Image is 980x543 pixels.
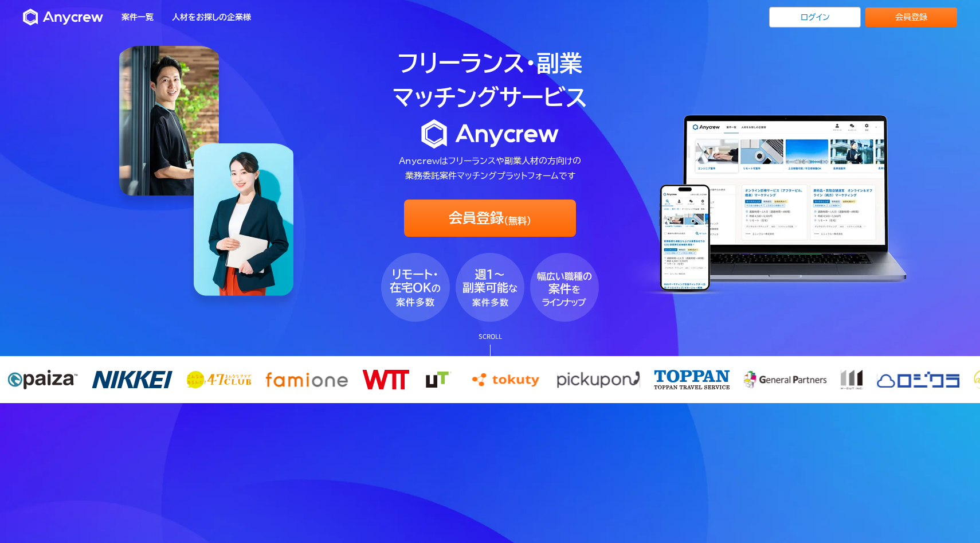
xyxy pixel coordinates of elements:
img: fv_bubble2 [456,253,524,322]
img: wtt [362,370,409,389]
a: 会員登録(無料) [404,200,576,237]
img: ロジクラ [841,370,863,389]
p: SCROLL [476,333,504,339]
img: 47club [187,371,252,388]
h1: フリーランス・副業 マッチングサービス [381,46,599,115]
p: Anycrewはフリーランスや副業人材の方向けの 業務委託案件マッチングプラットフォームです [381,154,599,184]
img: fv_bubble1 [381,253,450,322]
img: paiza [7,370,78,389]
a: 案件一覧 [121,13,154,21]
img: fv_bubble3 [530,253,599,322]
span: 会員登録 [449,210,504,226]
img: famione [265,370,348,389]
img: toppan [654,370,730,389]
img: m-out inc. [744,370,827,389]
img: nikkei [92,371,173,388]
a: 会員登録 [865,7,957,27]
a: ログイン [769,7,861,28]
img: tokuty [468,370,543,389]
img: Anycrew [23,9,103,26]
img: General Partners [877,370,960,389]
a: 人材をお探しの企業様 [172,13,251,21]
img: ut [423,370,454,389]
img: pickupon [557,370,640,389]
img: logo [421,119,559,149]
